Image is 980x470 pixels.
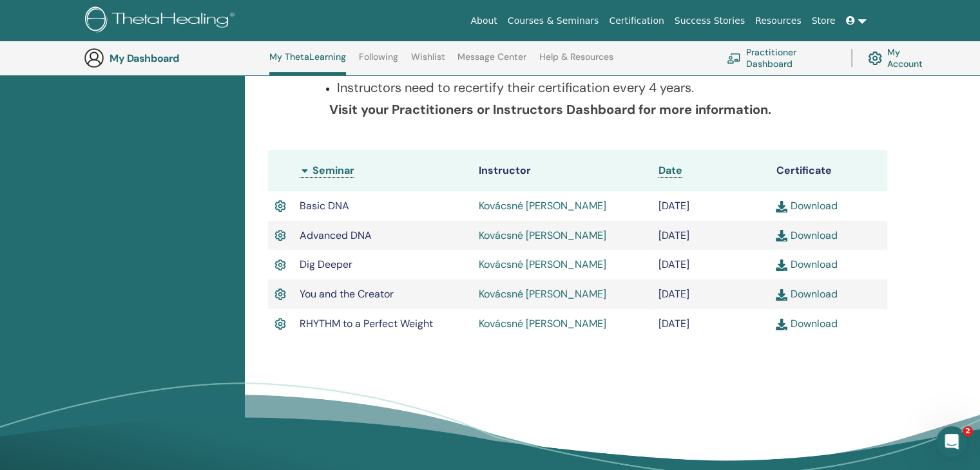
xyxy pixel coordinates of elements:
[776,287,837,301] a: Download
[868,48,882,68] img: cog.svg
[329,101,771,118] b: Visit your Practitioners or Instructors Dashboard for more information.
[300,258,352,271] span: Dig Deeper
[269,52,346,75] a: My ThetaLearning
[472,150,652,191] th: Instructor
[337,78,834,97] p: Instructors need to recertify their certification every 4 years.
[465,9,502,33] a: About
[776,289,787,301] img: download.svg
[110,52,238,64] h3: My Dashboard
[457,52,526,72] a: Message Center
[300,229,372,242] span: Advanced DNA
[769,150,887,191] th: Certificate
[479,317,606,330] a: Kovácsné [PERSON_NAME]
[479,287,606,301] a: Kovácsné [PERSON_NAME]
[652,279,770,309] td: [DATE]
[750,9,807,33] a: Resources
[776,230,787,241] img: download.svg
[727,44,836,72] a: Practitioner Dashboard
[963,426,973,437] span: 2
[658,164,682,178] a: Date
[479,199,606,212] a: Kovácsné [PERSON_NAME]
[300,317,433,330] span: RHYTHM to a Perfect Weight
[776,317,837,330] a: Download
[85,6,239,35] img: logo.png
[274,286,286,303] img: Active Certificate
[300,199,349,212] span: Basic DNA
[503,9,604,33] a: Courses & Seminars
[776,229,837,242] a: Download
[411,52,445,72] a: Wishlist
[727,53,741,63] img: chalkboard-teacher.svg
[776,319,787,330] img: download.svg
[300,287,394,301] span: You and the Creator
[669,9,750,33] a: Success Stories
[274,227,286,244] img: Active Certificate
[868,44,933,72] a: My Account
[776,258,837,271] a: Download
[84,48,104,68] img: generic-user-icon.jpg
[652,250,770,279] td: [DATE]
[776,259,787,271] img: download.svg
[274,315,286,332] img: Active Certificate
[274,257,286,274] img: Active Certificate
[359,52,398,72] a: Following
[652,309,770,339] td: [DATE]
[776,199,837,212] a: Download
[652,191,770,221] td: [DATE]
[658,164,682,177] span: Date
[604,9,669,33] a: Certification
[479,258,606,271] a: Kovácsné [PERSON_NAME]
[274,198,286,214] img: Active Certificate
[807,9,841,33] a: Store
[776,201,787,212] img: download.svg
[539,52,613,72] a: Help & Resources
[479,229,606,242] a: Kovácsné [PERSON_NAME]
[936,426,967,457] iframe: Intercom live chat
[652,221,770,250] td: [DATE]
